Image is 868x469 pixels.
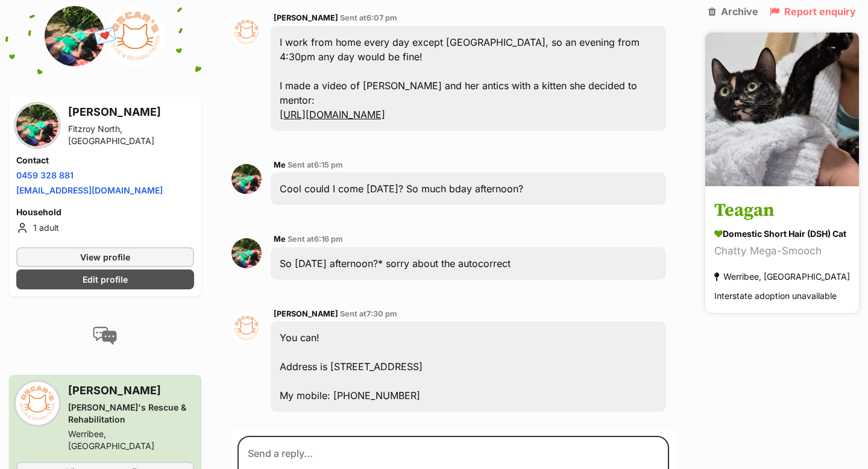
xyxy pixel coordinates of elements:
[705,189,859,313] a: Teagan Domestic Short Hair (DSH) Cat Chatty Mega-Smooch Werribee, [GEOGRAPHIC_DATA] Interstate ad...
[705,33,859,186] img: Teagan
[16,221,194,235] li: 1 adult
[271,321,666,412] div: You can! Address is [STREET_ADDRESS] My mobile: [PHONE_NUMBER]
[770,6,856,17] a: Report enquiry
[288,160,343,169] span: Sent at
[271,247,666,280] div: So [DATE] afternoon?* sorry about the autocorrect
[231,17,262,47] img: Dan profile pic
[714,244,850,260] div: Chatty Mega-Smooch
[271,26,666,131] div: I work from home every day except [GEOGRAPHIC_DATA], so an evening from 4:30pm any day would be f...
[314,234,343,244] span: 6:16 pm
[45,6,105,66] img: Hayley Flynn profile pic
[288,234,343,244] span: Sent at
[708,6,758,17] a: Archive
[274,13,338,22] span: [PERSON_NAME]
[16,269,194,289] a: Edit profile
[105,6,165,66] img: Oscar's Rescue & Rehabilitation profile pic
[93,327,117,345] img: conversation-icon-4a6f8262b818ee0b60e3300018af0b2d0b884aa5de6e9bcb8d3d4eeb1a70a7c4.svg
[68,382,194,399] h3: [PERSON_NAME]
[231,164,262,194] img: Hayley Flynn profile pic
[80,251,130,263] span: View profile
[366,309,397,318] span: 7:30 pm
[714,269,850,285] div: Werribee, [GEOGRAPHIC_DATA]
[68,401,194,426] div: [PERSON_NAME]'s Rescue & Rehabilitation
[274,234,286,244] span: Me
[714,198,850,225] h3: Teagan
[68,104,194,121] h3: [PERSON_NAME]
[340,309,397,318] span: Sent at
[271,172,666,205] div: Cool could I come [DATE]? So much bday afternoon?
[274,309,338,318] span: [PERSON_NAME]
[274,160,286,169] span: Me
[280,109,385,121] a: [URL][DOMAIN_NAME]
[16,247,194,267] a: View profile
[714,228,850,241] div: Domestic Short Hair (DSH) Cat
[16,154,194,166] h4: Contact
[231,313,262,343] img: Dan profile pic
[16,104,58,146] img: Hayley Flynn profile pic
[68,123,194,147] div: Fitzroy North, [GEOGRAPHIC_DATA]
[714,291,837,301] span: Interstate adoption unavailable
[83,273,128,286] span: Edit profile
[340,13,397,22] span: Sent at
[16,382,58,424] img: Oscar's Rescue & Rehabilitation profile pic
[16,170,74,180] a: 0459 328 881
[16,206,194,218] h4: Household
[16,185,163,195] a: [EMAIL_ADDRESS][DOMAIN_NAME]
[366,13,397,22] span: 6:07 pm
[68,428,194,452] div: Werribee, [GEOGRAPHIC_DATA]
[231,238,262,268] img: Hayley Flynn profile pic
[314,160,343,169] span: 6:15 pm
[92,24,119,49] span: 💌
